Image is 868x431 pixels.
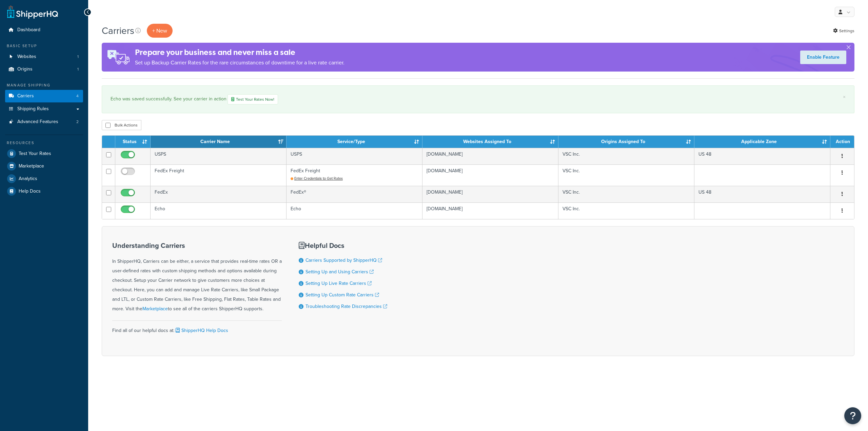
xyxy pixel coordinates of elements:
div: Basic Setup [5,43,83,49]
th: Status: activate to sort column ascending [115,136,151,148]
td: USPS [287,148,422,164]
a: Troubleshooting Rate Discrepancies [305,303,387,310]
a: ShipperHQ Help Docs [174,327,228,334]
td: USPS [151,148,287,164]
a: Carriers Supported by ShipperHQ [305,257,382,264]
button: Open Resource Center [844,407,861,424]
span: 1 [77,54,79,60]
span: Enter Credentials to Get Rates [294,176,343,181]
th: Carrier Name: activate to sort column ascending [151,136,287,148]
div: In ShipperHQ, Carriers can be either, a service that provides real-time rates OR a user-defined r... [112,242,282,314]
div: Echo was saved successfully. See your carrier in action [111,94,846,104]
td: VSC Inc. [558,202,694,219]
div: Manage Shipping [5,82,83,88]
h3: Helpful Docs [299,242,387,249]
td: VSC Inc. [558,164,694,186]
a: Setting Up Live Rate Carriers [305,280,372,287]
a: Test Your Rates [5,148,83,160]
a: Help Docs [5,185,83,197]
h1: Carriers [102,24,134,37]
a: × [843,94,846,100]
td: FedEx Freight [151,164,287,186]
a: Test Your Rates Now! [228,94,278,104]
a: Enter Credentials to Get Rates [291,176,343,181]
th: Origins Assigned To: activate to sort column ascending [558,136,694,148]
h4: Prepare your business and never miss a sale [135,47,344,58]
span: Carriers [17,93,34,99]
a: Setting Up Custom Rate Carriers [305,291,379,298]
img: ad-rules-rateshop-fe6ec290ccb7230408bd80ed9643f0289d75e0ffd9eb532fc0e269fcd187b520.png [102,43,135,72]
span: 4 [76,93,79,99]
span: Advanced Features [17,119,58,125]
div: Resources [5,140,83,146]
span: Analytics [19,176,37,182]
td: Echo [287,202,422,219]
th: Service/Type: activate to sort column ascending [287,136,422,148]
span: Test Your Rates [19,151,51,157]
span: Origins [17,66,33,72]
a: Analytics [5,173,83,185]
li: Origins [5,63,83,76]
a: Settings [833,26,854,36]
span: Marketplace [19,163,44,169]
div: Find all of our helpful docs at: [112,320,282,335]
a: Setting Up and Using Carriers [305,268,374,275]
td: [DOMAIN_NAME] [422,202,558,219]
td: US 48 [694,186,830,202]
p: Set up Backup Carrier Rates for the rare circumstances of downtime for a live rate carrier. [135,58,344,67]
th: Action [830,136,854,148]
span: Shipping Rules [17,106,49,112]
a: Websites 1 [5,51,83,63]
td: FedEx® [287,186,422,202]
a: Enable Feature [800,51,846,64]
span: 1 [77,66,79,72]
a: Origins 1 [5,63,83,76]
button: + New [147,24,173,38]
td: US 48 [694,148,830,164]
a: Shipping Rules [5,103,83,115]
a: ShipperHQ Home [7,5,58,19]
td: FedEx Freight [287,164,422,186]
li: Websites [5,51,83,63]
a: Advanced Features 2 [5,116,83,128]
td: [DOMAIN_NAME] [422,164,558,186]
span: 2 [76,119,79,125]
button: Bulk Actions [102,120,141,130]
td: VSC Inc. [558,148,694,164]
td: VSC Inc. [558,186,694,202]
td: FedEx [151,186,287,202]
span: Dashboard [17,27,40,33]
td: [DOMAIN_NAME] [422,148,558,164]
th: Websites Assigned To: activate to sort column ascending [422,136,558,148]
a: Marketplace [142,305,168,312]
span: Help Docs [19,189,41,194]
td: Echo [151,202,287,219]
a: Marketplace [5,160,83,172]
a: Carriers 4 [5,90,83,102]
li: Advanced Features [5,116,83,128]
h3: Understanding Carriers [112,242,282,249]
th: Applicable Zone: activate to sort column ascending [694,136,830,148]
a: Dashboard [5,24,83,36]
li: Carriers [5,90,83,102]
span: Websites [17,54,36,60]
td: [DOMAIN_NAME] [422,186,558,202]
